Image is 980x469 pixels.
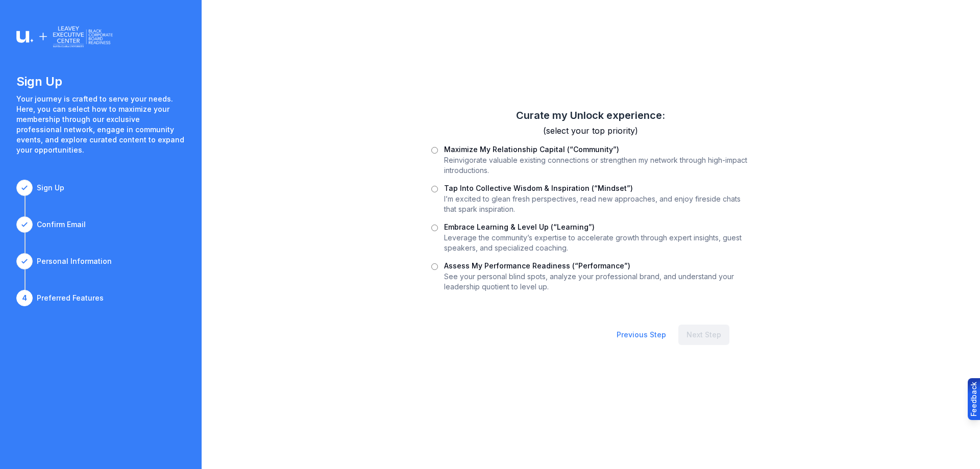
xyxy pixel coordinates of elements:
p: I’m excited to glean fresh perspectives, read new approaches, and enjoy fireside chats that spark... [444,194,750,214]
div: Personal Information [37,256,112,266]
p: Leverage the community’s expertise to accelerate growth through expert insights, guest speakers, ... [444,233,750,253]
h3: (select your top priority) [431,125,750,137]
div: Feedback [969,382,979,416]
div: Sign Up [37,183,64,193]
div: 4 [16,290,33,306]
p: Reinvigorate valuable existing connections or strengthen my network through high-impact introduct... [444,155,750,176]
h2: Curate my Unlock experience: [431,108,750,122]
div: Preferred Features [37,293,104,303]
h1: Sign Up [16,73,185,90]
p: See your personal blind spots, analyze your professional brand, and understand your leadership qu... [444,271,750,292]
label: Embrace Learning & Level Up (“Learning”) [444,223,595,231]
label: Assess My Performance Readiness (“Performance”) [444,261,630,270]
label: Tap Into Collective Wisdom & Inspiration (“Mindset”) [444,184,633,192]
p: Your journey is crafted to serve your needs. Here, you can select how to maximize your membership... [16,94,185,155]
button: Provide feedback [968,378,980,420]
label: Maximize My Relationship Capital (“Community”) [444,145,619,154]
button: Previous Step [608,325,674,345]
div: Confirm Email [37,219,86,230]
img: Logo [16,24,113,49]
